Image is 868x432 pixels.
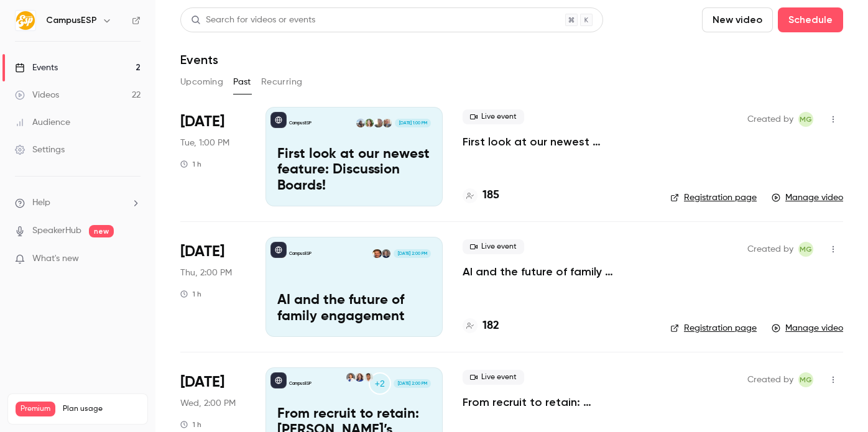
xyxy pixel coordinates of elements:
span: Melissa Greiner [798,112,813,127]
a: First look at our newest feature: Discussion Boards! [463,134,650,149]
span: Created by [747,372,793,387]
h4: 182 [482,318,499,334]
div: Sep 11 Thu, 2:00 PM (America/New York) [180,237,246,336]
span: Live event [463,109,524,124]
p: CampusESP [289,120,312,126]
span: new [89,225,114,237]
button: Recurring [261,72,303,92]
a: Registration page [670,322,757,334]
img: Danielle Dreeszen [374,119,382,127]
span: Live event [463,370,524,385]
span: Melissa Greiner [798,372,813,387]
div: 1 h [180,289,201,299]
iframe: Noticeable Trigger [126,254,141,265]
a: AI and the future of family engagement [463,264,650,279]
p: CampusESP [289,250,312,257]
a: 185 [463,187,499,204]
img: Maura Flaschner [346,373,355,382]
button: Upcoming [180,72,223,92]
div: +2 [369,372,391,395]
img: James Bright [372,249,381,258]
img: Nelson Barahona [364,373,373,382]
p: AI and the future of family engagement [277,293,431,325]
span: MG [800,242,812,257]
img: Tiffany Zheng [356,119,365,127]
button: New video [702,7,773,32]
a: From recruit to retain: [PERSON_NAME]’s blueprint for full-lifecycle family engagement [463,395,650,410]
span: Live event [463,239,524,254]
img: Dave Becker [382,249,390,258]
li: help-dropdown-opener [15,196,141,209]
img: Gavin Grivna [383,119,392,127]
a: SpeakerHub [32,224,81,237]
div: Search for videos or events [191,14,315,27]
span: [DATE] [180,112,224,132]
p: First look at our newest feature: Discussion Boards! [277,147,431,195]
span: Premium [16,402,55,416]
div: Events [15,62,58,74]
span: [DATE] 2:00 PM [394,379,430,388]
span: [DATE] [180,242,224,262]
span: Tue, 1:00 PM [180,137,229,149]
img: CampusESP [16,11,35,30]
span: [DATE] 1:00 PM [395,119,430,127]
span: What's new [32,252,79,265]
a: Registration page [670,191,757,204]
span: Created by [747,112,793,127]
img: Kerri Meeks-Griffin [355,373,364,382]
h6: CampusESP [46,14,97,27]
div: Videos [15,89,59,101]
span: Wed, 2:00 PM [180,397,236,410]
div: 1 h [180,420,201,430]
a: AI and the future of family engagementCampusESPDave BeckerJames Bright[DATE] 2:00 PMAI and the fu... [265,237,443,336]
span: MG [800,372,812,387]
a: Manage video [772,191,843,204]
span: Melissa Greiner [798,242,813,257]
a: 182 [463,318,499,334]
span: Help [32,196,50,209]
img: Brooke Sterneck [365,119,374,127]
p: CampusESP [289,380,312,387]
span: Plan usage [63,404,140,414]
div: 1 h [180,159,201,169]
div: Sep 16 Tue, 1:00 PM (America/New York) [180,107,246,206]
div: Audience [15,116,70,129]
span: Thu, 2:00 PM [180,267,232,279]
div: Settings [15,144,65,156]
span: [DATE] 2:00 PM [394,249,430,258]
button: Past [233,72,251,92]
a: First look at our newest feature: Discussion Boards!CampusESPGavin GrivnaDanielle DreeszenBrooke ... [265,107,443,206]
a: Manage video [772,322,843,334]
button: Schedule [778,7,843,32]
h1: Events [180,52,218,67]
span: Created by [747,242,793,257]
span: [DATE] [180,372,224,392]
h4: 185 [482,187,499,204]
span: MG [800,112,812,127]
